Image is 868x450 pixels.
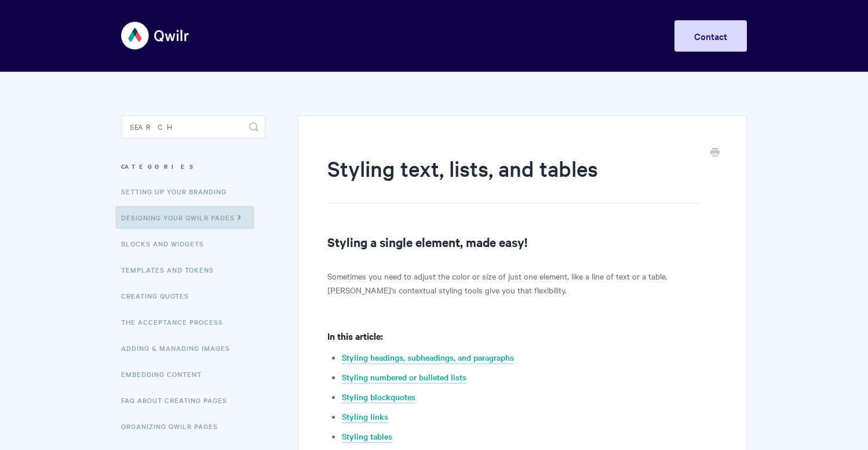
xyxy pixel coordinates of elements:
a: Styling headings, subheadings, and paragraphs [342,351,514,364]
a: FAQ About Creating Pages [121,389,236,412]
a: Blocks and Widgets [121,232,213,255]
a: Adding & Managing Images [121,336,239,360]
a: Organizing Qwilr Pages [121,415,227,438]
a: Styling links [342,411,388,423]
a: Designing Your Qwilr Pages [115,206,254,229]
a: The Acceptance Process [121,310,232,333]
a: Creating Quotes [121,284,198,307]
p: Sometimes you need to adjust the color or size of just one element, like a line of text or a tabl... [327,269,717,297]
input: Search [121,115,265,139]
a: Embedding Content [121,362,210,386]
img: Qwilr Help Center [121,14,190,57]
h1: Styling text, lists, and tables [327,154,700,204]
h3: Categories [121,156,265,177]
a: Styling tables [342,430,392,443]
a: Setting up your Branding [121,180,235,203]
h2: Styling a single element, made easy! [327,233,717,251]
a: Styling blockquotes [342,391,415,404]
a: Styling numbered or bulleted lists [342,371,466,384]
a: Contact [674,20,747,52]
a: Print this Article [710,147,720,159]
a: Templates and Tokens [121,258,223,281]
strong: In this article: [327,329,383,342]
